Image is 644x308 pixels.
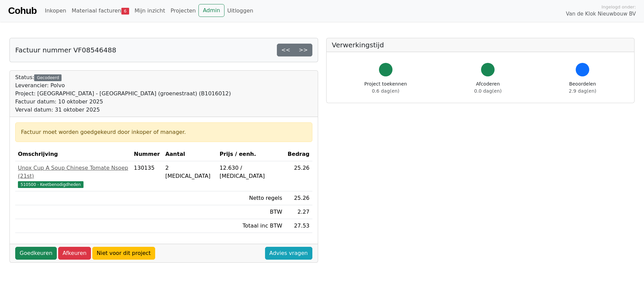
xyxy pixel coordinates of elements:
[168,4,198,18] a: Projecten
[566,10,636,18] span: Van de Klok Nieuwbouw BV
[217,205,285,219] td: BTW
[15,90,231,98] div: Project: [GEOGRAPHIC_DATA] - [GEOGRAPHIC_DATA] (groenestraat) (B1016012)
[474,80,502,95] div: Afcoderen
[277,44,295,56] a: <<
[265,247,312,260] a: Advies vragen
[285,205,312,219] td: 2.27
[217,219,285,233] td: Totaal inc BTW
[42,4,69,18] a: Inkopen
[131,161,163,191] td: 130135
[21,128,307,136] div: Factuur moet worden goedgekeurd door inkoper of manager.
[34,74,62,81] div: Gecodeerd
[132,4,168,18] a: Mijn inzicht
[15,73,231,114] div: Status:
[18,164,128,188] a: Unox Cup A Soup Chinese Tomate Nsoep (21st)510500 - Keetbenodigdheden
[15,106,231,114] div: Verval datum: 31 oktober 2025
[332,41,629,49] h5: Verwerkingstijd
[163,147,217,161] th: Aantal
[8,3,37,19] a: Cohub
[92,247,155,260] a: Niet voor dit project
[69,4,132,18] a: Materiaal facturen6
[217,191,285,205] td: Netto regels
[58,247,91,260] a: Afkeuren
[121,8,129,15] span: 6
[15,247,57,260] a: Goedkeuren
[18,164,128,180] div: Unox Cup A Soup Chinese Tomate Nsoep (21st)
[165,164,214,180] div: 2 [MEDICAL_DATA]
[198,4,224,17] a: Admin
[294,44,312,56] a: >>
[131,147,163,161] th: Nummer
[474,88,502,94] span: 0.0 dag(en)
[15,147,131,161] th: Omschrijving
[569,88,596,94] span: 2.9 dag(en)
[15,81,231,90] div: Leverancier: Polvo
[18,181,84,188] span: 510500 - Keetbenodigdheden
[224,4,256,18] a: Uitloggen
[601,4,636,10] span: Ingelogd onder:
[285,191,312,205] td: 25.26
[15,46,116,54] h5: Factuur nummer VF08546488
[364,80,407,95] div: Project toekennen
[217,147,285,161] th: Prijs / eenh.
[285,161,312,191] td: 25.26
[15,98,231,106] div: Factuur datum: 10 oktober 2025
[285,219,312,233] td: 27.53
[569,80,596,95] div: Beoordelen
[220,164,282,180] div: 12.630 / [MEDICAL_DATA]
[285,147,312,161] th: Bedrag
[372,88,399,94] span: 0.6 dag(en)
